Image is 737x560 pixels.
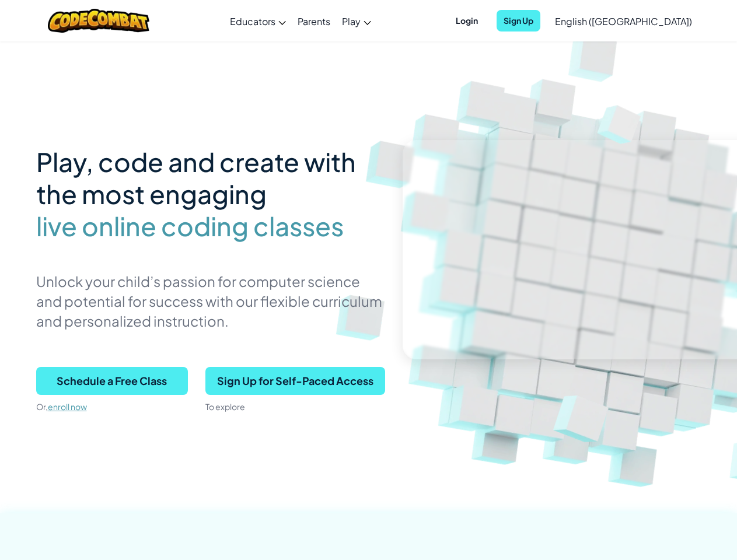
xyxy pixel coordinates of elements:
a: Educators [224,5,292,37]
span: Play [342,15,361,27]
a: English ([GEOGRAPHIC_DATA]) [549,5,698,37]
a: enroll now [48,401,87,412]
span: live online coding classes [36,210,344,242]
img: CodeCombat logo [48,9,150,33]
button: Schedule a Free Class [36,367,188,395]
span: Educators [230,15,275,27]
button: Sign Up for Self-Paced Access [205,367,385,395]
img: Overlap cubes [531,362,637,466]
a: Parents [292,5,336,37]
p: Unlock your child’s passion for computer science and potential for success with our flexible curr... [36,271,385,331]
a: Play [336,5,377,37]
span: Or, [36,401,48,412]
button: Sign Up [497,10,540,32]
span: Play, code and create with the most engaging [36,145,356,210]
span: To explore [205,401,245,412]
img: Overlap cubes [580,86,662,160]
span: English ([GEOGRAPHIC_DATA]) [555,15,692,27]
button: Login [449,10,485,32]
